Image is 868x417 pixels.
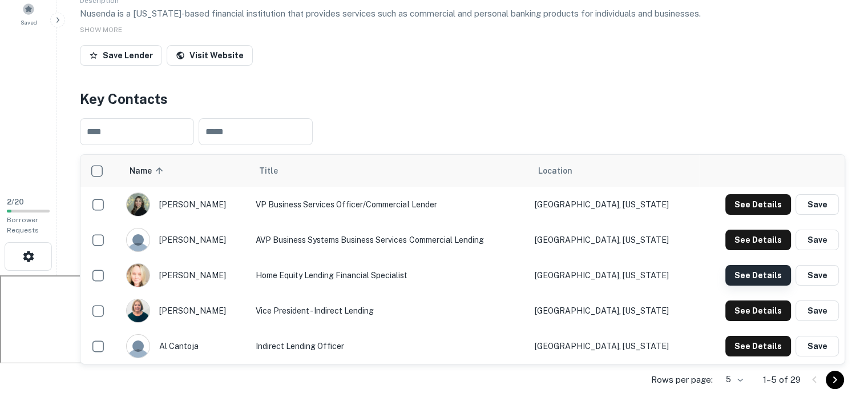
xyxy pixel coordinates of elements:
[126,228,244,252] div: [PERSON_NAME]
[796,336,839,356] button: Save
[796,230,839,250] button: Save
[120,155,250,187] th: Name
[725,265,791,286] button: See Details
[529,293,699,328] td: [GEOGRAPHIC_DATA], [US_STATE]
[529,187,699,222] td: [GEOGRAPHIC_DATA], [US_STATE]
[127,228,150,251] img: 9c8pery4andzj6ohjkjp54ma2
[651,373,713,387] p: Rows per page:
[127,193,150,216] img: 1679512335496
[250,293,529,328] td: Vice President - Indirect Lending
[127,299,150,322] img: 1556658943767
[250,187,529,222] td: VP Business Services Officer/Commercial Lender
[127,264,150,287] img: 1644523212138
[126,299,244,323] div: [PERSON_NAME]
[167,45,253,66] a: Visit Website
[126,193,244,216] div: [PERSON_NAME]
[80,89,845,109] h4: Key Contacts
[529,328,699,364] td: [GEOGRAPHIC_DATA], [US_STATE]
[796,300,839,321] button: Save
[529,155,699,187] th: Location
[725,336,791,356] button: See Details
[126,334,244,358] div: al cantoja
[725,194,791,215] button: See Details
[250,258,529,293] td: Home Equity Lending Financial Specialist
[259,164,293,178] span: Title
[763,373,801,387] p: 1–5 of 29
[127,335,150,358] img: 9c8pery4andzj6ohjkjp54ma2
[796,265,839,286] button: Save
[130,164,167,178] span: Name
[717,371,745,388] div: 5
[796,194,839,215] button: Save
[250,222,529,258] td: AVP Business Systems Business Services Commercial Lending
[80,155,845,364] div: scrollable content
[529,258,699,293] td: [GEOGRAPHIC_DATA], [US_STATE]
[21,18,37,27] span: Saved
[80,26,122,34] span: SHOW MORE
[811,326,868,380] iframe: Chat Widget
[250,155,529,187] th: Title
[126,263,244,287] div: [PERSON_NAME]
[7,216,39,234] span: Borrower Requests
[80,7,845,21] p: Nusenda is a [US_STATE]-based financial institution that provides services such as commercial and...
[725,230,791,250] button: See Details
[529,222,699,258] td: [GEOGRAPHIC_DATA], [US_STATE]
[725,300,791,321] button: See Details
[80,45,162,66] button: Save Lender
[250,328,529,364] td: Indirect Lending Officer
[7,198,24,206] span: 2 / 20
[538,164,572,178] span: Location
